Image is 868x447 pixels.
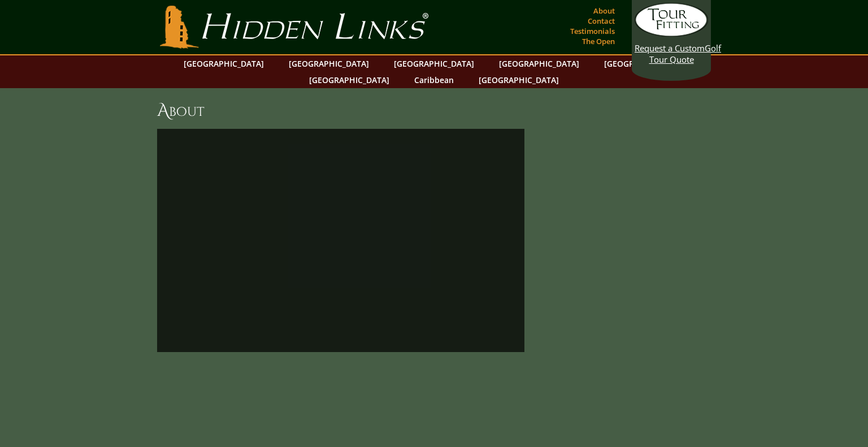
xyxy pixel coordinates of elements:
[585,13,618,29] a: Contact
[283,55,375,72] a: [GEOGRAPHIC_DATA]
[567,23,618,39] a: Testimonials
[635,3,708,65] a: Request a CustomGolf Tour Quote
[178,55,270,72] a: [GEOGRAPHIC_DATA]
[409,72,459,88] a: Caribbean
[473,72,565,88] a: [GEOGRAPHIC_DATA]
[303,72,395,88] a: [GEOGRAPHIC_DATA]
[168,147,513,341] iframe: Why-Sir-Nick-joined-Hidden-Links
[579,33,618,49] a: The Open
[493,55,585,72] a: [GEOGRAPHIC_DATA]
[157,99,711,122] h1: About
[598,55,690,72] a: [GEOGRAPHIC_DATA]
[591,3,618,19] a: About
[635,42,705,54] span: Request a Custom
[388,55,480,72] a: [GEOGRAPHIC_DATA]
